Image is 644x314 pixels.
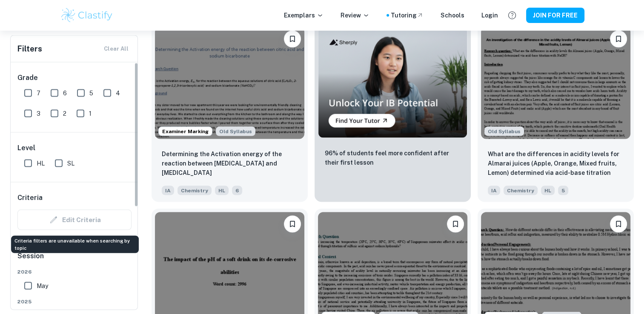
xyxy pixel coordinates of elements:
h6: Filters [17,43,42,54]
p: Determining the Activation energy of the reaction between citric acid and sodium bicarbonate [162,149,298,177]
div: Starting from the May 2025 session, the Chemistry IA requirements have changed. It's OK to refer ... [216,126,255,136]
button: Please log in to bookmark exemplars [610,215,627,232]
h6: Grade [17,72,132,83]
button: Please log in to bookmark exemplars [284,215,301,232]
span: HL [541,186,555,195]
button: Help and Feedback [505,8,519,23]
span: 4 [116,88,120,97]
button: Please log in to bookmark exemplars [610,30,627,47]
img: Chemistry IA example thumbnail: Determining the Activation energy of the [155,27,304,139]
span: 2 [63,108,66,118]
span: 6 [63,88,67,97]
span: SL [67,158,74,168]
h6: Level [17,143,132,153]
span: IA [162,186,174,195]
p: 96% of students feel more confident after their first lesson [325,148,461,167]
span: IA [488,186,500,195]
img: Chemistry IA example thumbnail: What are the differences in acidity leve [481,27,630,139]
img: Clastify logo [60,7,114,24]
span: 2026 [17,268,132,275]
span: 5 [89,88,93,97]
a: Starting from the May 2025 session, the Chemistry IA requirements have changed. It's OK to refer ... [478,23,634,202]
p: Exemplars [284,11,323,20]
span: 1 [89,108,92,118]
h6: Session [17,251,132,268]
a: Thumbnail96% of students feel more confident after their first lesson [315,23,471,202]
p: What are the differences in acidity levels for Almarai juices (Apple, Orange, Mixed fruits, Lemon... [488,149,624,178]
span: 6 [232,186,242,195]
span: Chemistry [177,186,212,195]
a: Login [481,11,498,20]
button: Please log in to bookmark exemplars [284,30,301,47]
button: Please log in to bookmark exemplars [447,215,464,232]
p: Review [341,11,369,20]
span: 5 [558,186,568,195]
div: Starting from the May 2025 session, the Chemistry IA requirements have changed. It's OK to refer ... [484,126,524,136]
a: Examiner MarkingStarting from the May 2025 session, the Chemistry IA requirements have changed. I... [152,23,308,202]
button: JOIN FOR FREE [526,8,584,23]
a: Schools [441,11,464,20]
img: Thumbnail [318,27,467,138]
h6: Criteria [17,192,43,203]
span: HL [37,158,45,168]
span: 2025 [17,297,132,305]
span: Chemistry [504,186,538,195]
span: HL [215,186,229,195]
div: Criteria filters are unavailable when searching by topic [17,209,132,230]
span: 7 [37,88,40,97]
span: Old Syllabus [216,126,255,136]
span: Examiner Marking [159,127,212,135]
span: Old Syllabus [484,126,524,136]
span: 3 [37,108,40,118]
a: Tutoring [391,11,424,20]
div: Criteria filters are unavailable when searching by topic [11,235,139,253]
span: May [37,281,48,290]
